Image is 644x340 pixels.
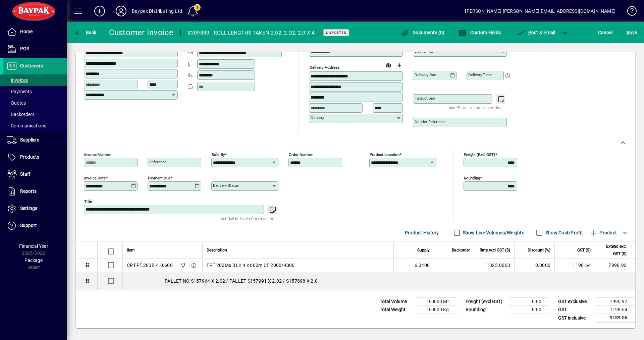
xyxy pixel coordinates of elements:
span: Description [207,246,227,254]
td: 0.00 [509,298,549,306]
span: Backorder [452,246,470,254]
span: Support [20,223,37,228]
a: POS [3,41,67,57]
td: 1198.64 [595,306,635,314]
div: 1323.0000 [478,262,510,269]
span: S [627,30,629,35]
button: Save [625,26,639,39]
mat-label: Invoice number [84,152,111,157]
span: Cancel [598,27,613,38]
span: Home [20,29,33,34]
td: GST inclusive [555,314,595,322]
mat-label: Country [311,115,324,120]
span: Quotes [7,100,26,106]
span: Financial Year [19,243,48,249]
div: [PERSON_NAME] [PERSON_NAME][EMAIL_ADDRESS][DOMAIN_NAME] [465,6,615,16]
mat-hint: Use 'Enter' to start a new line [449,104,501,111]
button: Product [586,227,620,239]
span: Reports [20,188,37,194]
a: Support [3,217,67,234]
a: Knowledge Base [622,1,636,23]
button: Documents (0) [399,26,446,39]
td: 9189.56 [595,314,635,322]
span: Supply [417,246,430,254]
a: Settings [3,200,67,217]
a: Suppliers [3,132,67,149]
span: Package [24,258,43,263]
span: POS [20,46,29,51]
span: FPF 200Mu BLK 4 x 600m CF 2000/4000 [207,262,295,269]
mat-label: Instructions [415,96,435,101]
td: Total Volume [376,298,417,306]
td: Freight (excl GST) [462,298,509,306]
div: #309880 - ROLL LENGTHS TAKEN 2.02, 2.O2, 2.0 X 4 [187,27,315,38]
a: Communications [3,120,67,131]
mat-label: Order number [289,152,313,157]
mat-label: Delivery date [415,72,437,77]
button: Choose address [394,60,405,71]
td: 7990.92 [595,298,635,306]
span: Backorders [7,112,35,117]
div: CP.FPF.200B.4.0.600 [127,262,173,269]
div: Customer Invoice [109,27,174,38]
a: Products [3,149,67,166]
mat-label: Title [84,199,92,204]
span: Suppliers [20,137,39,143]
td: 0.00 [509,306,549,314]
mat-label: Delivery status [213,183,239,188]
span: Documents (0) [401,30,445,35]
label: Show Cost/Profit [544,229,583,236]
button: Back [72,26,98,39]
button: Custom Fields [457,26,502,39]
div: PALLET NO S157964 X 2.02 / PALLET S157991 X 2.02 / S157898 X 2.0 [123,272,635,290]
mat-label: Sold by [212,152,225,157]
td: 0.0000 M³ [417,298,457,306]
a: Home [3,23,67,40]
td: 0.0000 [514,259,554,272]
span: Custom Fields [459,30,501,35]
span: Communications [7,123,46,128]
div: Baypak Distributing Ltd [132,6,182,16]
mat-label: Payment due [148,176,170,180]
span: Products [20,154,39,160]
span: Rate excl GST ($) [480,246,510,254]
span: Product [590,227,617,238]
td: 1198.64 [554,259,595,272]
span: P [528,30,531,35]
a: Staff [3,166,67,183]
span: Staff [20,171,31,177]
td: 0.0000 Kg [417,306,457,314]
mat-label: Rounding [464,176,480,180]
a: Reports [3,183,67,200]
button: Product History [402,227,442,239]
span: Product History [405,227,439,238]
span: Customers [20,63,43,68]
span: ave [627,27,637,38]
span: GST ($) [577,246,591,254]
button: Post & Email [513,26,559,39]
button: Add [89,5,110,17]
td: Total Weight [376,306,417,314]
span: ost & Email [517,30,555,35]
mat-label: Invoice date [84,176,106,180]
button: Cancel [596,26,614,39]
mat-label: Product location [370,152,399,157]
span: Discount (%) [528,246,550,254]
span: Extend excl GST ($) [599,243,627,258]
span: Baypak - Onekawa [179,262,186,269]
mat-label: Reference [149,160,166,164]
a: Quotes [3,97,67,109]
a: View on map [383,60,394,70]
span: 6.0400 [415,262,430,269]
td: GST [555,306,595,314]
td: GST exclusive [555,298,595,306]
span: Invoices [7,77,28,83]
td: 7990.92 [595,259,635,272]
span: Back [74,30,97,35]
mat-label: Courier Reference [415,119,445,124]
span: Unposted [326,31,346,35]
mat-hint: Use 'Enter' to start a new line [220,214,273,222]
span: Item [127,246,135,254]
td: Rounding [462,306,509,314]
a: Backorders [3,109,67,120]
